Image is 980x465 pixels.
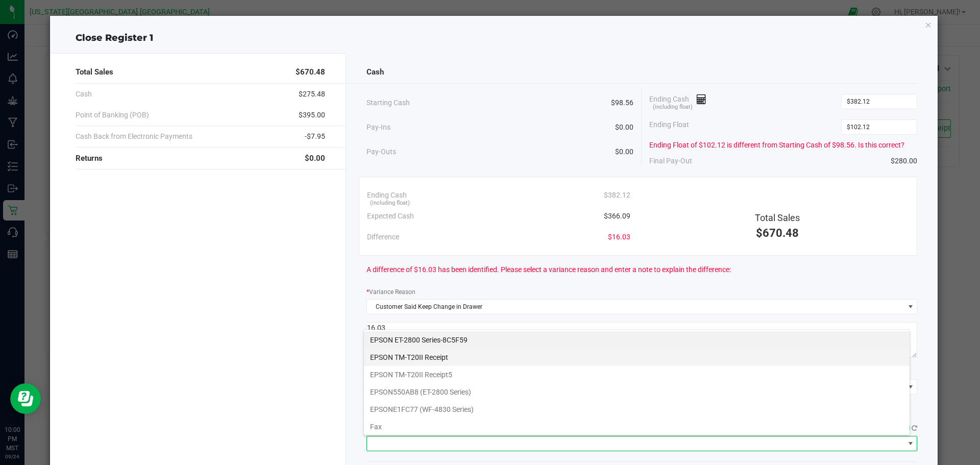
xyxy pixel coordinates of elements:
span: Ending Float [649,119,689,135]
span: (including float) [370,199,410,208]
span: $0.00 [615,122,633,133]
span: $275.48 [299,89,325,100]
span: Ending Cash [367,190,407,201]
span: $366.09 [604,211,630,222]
span: (including float) [653,103,693,112]
span: Cash [366,66,384,78]
span: $0.00 [305,153,325,164]
span: Customer Said Keep Change in Drawer [367,300,904,314]
li: EPSON550AB8 (ET-2800 Series) [364,383,910,401]
span: Total Sales [755,212,800,223]
iframe: Resource center [10,383,41,414]
span: $98.56 [611,97,633,108]
span: Final Pay-Out [649,156,692,166]
li: Fax [364,418,910,435]
span: Pay-Outs [366,146,396,157]
span: Point of Banking (POB) [76,110,149,120]
span: Pay-Ins [366,122,390,133]
span: Total Sales [76,66,113,78]
li: EPSONE1FC77 (WF-4830 Series) [364,401,910,418]
li: EPSON TM-T20II Receipt5 [364,366,910,383]
div: Returns [76,148,325,169]
span: $0.00 [615,146,633,157]
div: Ending Float of $102.12 is different from Starting Cash of $98.56. Is this correct? [649,140,917,151]
span: $382.12 [604,190,630,201]
span: Difference [367,232,399,242]
span: $395.00 [299,110,325,120]
span: Expected Cash [367,211,414,222]
li: EPSON ET-2800 Series-8C5F59 [364,331,910,349]
span: $16.03 [608,232,630,242]
div: Close Register 1 [50,31,938,45]
span: $670.48 [756,227,799,239]
span: Cash [76,89,92,100]
span: A difference of $16.03 has been identified. Please select a variance reason and enter a note to e... [366,264,731,275]
label: Variance Reason [366,287,415,297]
span: $280.00 [891,156,917,166]
span: $670.48 [296,66,325,78]
span: Ending Cash [649,94,706,109]
span: Starting Cash [366,97,410,108]
li: EPSON TM-T20II Receipt [364,349,910,366]
span: -$7.95 [305,131,325,142]
span: Cash Back from Electronic Payments [76,131,192,142]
